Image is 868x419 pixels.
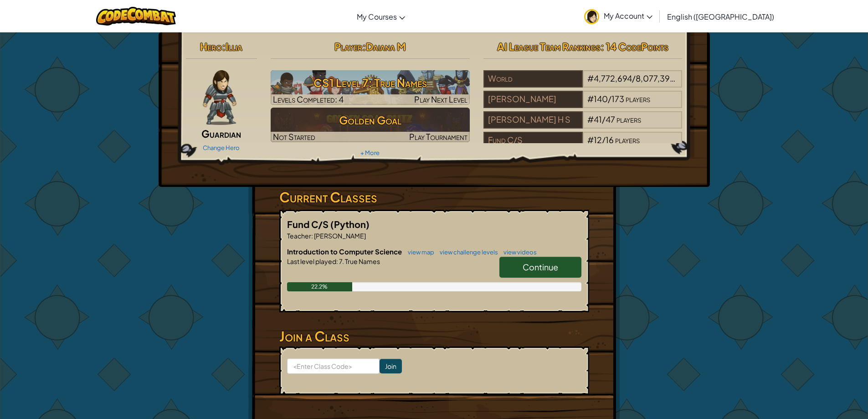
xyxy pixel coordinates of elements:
img: avatar [584,9,599,24]
span: True Names [344,257,380,265]
span: Play Tournament [409,131,467,142]
span: My Account [604,11,652,21]
h3: CS1 Level 7: True Names [271,72,470,93]
span: / [632,73,636,83]
img: CodeCombat logo [96,7,176,26]
span: Fund C/S [287,218,330,230]
span: Illia [226,40,242,53]
a: [PERSON_NAME] H S#41/47players [483,120,683,130]
span: : [336,257,338,265]
span: 16 [606,134,614,145]
span: Not Started [273,131,315,142]
a: My Courses [352,4,410,29]
span: Play Next Level [414,94,467,104]
span: # [587,114,594,124]
input: <Enter Class Code> [287,358,380,374]
span: Last level played [287,257,336,265]
span: Introduction to Computer Science [287,247,403,256]
span: Daiana M [366,40,406,53]
span: : 14 CodePoints [601,40,668,53]
h3: Join a Class [279,326,589,347]
span: [PERSON_NAME] [313,232,366,240]
span: Continue [523,262,558,272]
span: 47 [606,114,615,124]
span: : [362,40,366,53]
span: Guardian [201,127,241,140]
a: [PERSON_NAME]#140/173players [483,99,683,110]
span: Player [334,40,362,53]
span: players [616,114,641,124]
span: / [602,134,606,145]
span: Hero [200,40,222,53]
span: 4,772,694 [594,73,632,83]
a: World#4,772,694/8,077,390players [483,79,683,89]
span: English ([GEOGRAPHIC_DATA]) [667,12,774,21]
a: English ([GEOGRAPHIC_DATA]) [663,4,779,29]
img: guardian-pose.png [203,70,236,125]
span: # [587,93,594,104]
span: : [311,232,313,240]
div: [PERSON_NAME] H S [483,111,583,129]
a: + More [360,149,380,156]
div: [PERSON_NAME] [483,91,583,108]
span: My Courses [357,12,397,21]
a: Golden GoalNot StartedPlay Tournament [271,108,470,142]
span: # [587,73,594,83]
a: Play Next Level [271,70,470,105]
span: 140 [594,93,608,104]
span: players [626,93,650,104]
span: 173 [611,93,624,104]
div: Fund C/S [483,132,583,149]
span: players [677,73,702,83]
h3: Golden Goal [271,110,470,130]
span: / [608,93,611,104]
a: view map [403,248,434,256]
a: view videos [499,248,537,256]
span: (Python) [330,218,370,230]
span: # [587,134,594,145]
span: AI League Team Rankings [497,40,601,53]
span: : [222,40,226,53]
span: Levels Completed: 4 [273,94,344,104]
img: Golden Goal [271,108,470,142]
a: Change Hero [203,144,240,151]
span: 8,077,390 [636,73,676,83]
span: Teacher [287,232,311,240]
div: 22.2% [287,282,352,291]
a: Fund C/S#12/16players [483,140,683,151]
img: CS1 Level 7: True Names [271,70,470,105]
span: 41 [594,114,602,124]
span: 12 [594,134,602,145]
a: My Account [580,2,657,31]
a: view challenge levels [435,248,498,256]
span: players [615,134,640,145]
input: Join [380,359,402,373]
span: 7. [338,257,344,265]
h3: Current Classes [279,187,589,207]
span: / [602,114,606,124]
div: World [483,70,583,88]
